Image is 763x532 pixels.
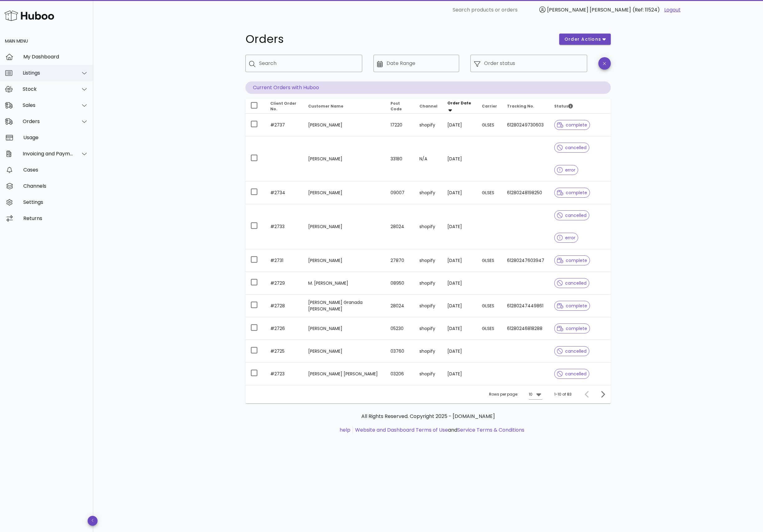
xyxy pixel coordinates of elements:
th: Client Order No. [265,99,303,114]
p: All Rights Reserved. Copyright 2025 - [DOMAIN_NAME] [250,413,606,420]
th: Customer Name [303,99,385,114]
td: 09007 [386,181,414,204]
span: cancelled [557,213,587,218]
td: [DATE] [442,204,477,249]
th: Order Date: Sorted descending. Activate to remove sorting. [442,99,477,114]
span: complete [557,258,587,263]
th: Carrier [477,99,502,114]
div: Settings [23,199,88,205]
td: shopify [414,295,442,317]
td: 61280246818288 [502,317,549,340]
button: Next page [597,389,608,400]
a: Logout [664,6,681,14]
div: My Dashboard [23,54,88,60]
td: 28024 [386,204,414,249]
td: shopify [414,204,442,249]
td: GLSES [477,295,502,317]
td: shopify [414,272,442,295]
div: Usage [23,135,88,140]
span: Customer Name [308,103,343,109]
td: [DATE] [442,249,477,272]
td: shopify [414,340,442,363]
span: error [557,168,575,172]
td: 03760 [386,340,414,363]
td: #2733 [265,204,303,249]
td: [DATE] [442,114,477,136]
td: 61280247449861 [502,295,549,317]
td: M. [PERSON_NAME] [303,272,385,295]
a: Service Terms & Conditions [457,426,524,433]
h1: Orders [245,34,552,45]
span: order actions [564,36,601,43]
td: N/A [414,136,442,181]
td: [PERSON_NAME] [303,114,385,136]
th: Post Code [386,99,414,114]
span: Order Date [447,100,471,106]
td: [DATE] [442,340,477,363]
td: [PERSON_NAME] [303,340,385,363]
button: order actions [559,34,611,45]
span: complete [557,123,587,127]
td: shopify [414,317,442,340]
td: shopify [414,114,442,136]
td: [PERSON_NAME] [303,317,385,340]
td: 61280247603947 [502,249,549,272]
td: #2723 [265,363,303,385]
span: Client Order No. [270,101,296,112]
td: [PERSON_NAME] [303,249,385,272]
td: [DATE] [442,272,477,295]
td: [DATE] [442,136,477,181]
td: 28024 [386,295,414,317]
span: cancelled [557,145,587,150]
td: shopify [414,363,442,385]
td: #2729 [265,272,303,295]
div: Channels [23,183,88,189]
div: 10Rows per page: [529,389,542,399]
td: [PERSON_NAME] [303,204,385,249]
span: Carrier [482,103,497,109]
th: Status [549,99,611,114]
td: 33180 [386,136,414,181]
td: 08950 [386,272,414,295]
div: Returns [23,215,88,221]
td: [PERSON_NAME] [303,136,385,181]
td: 05230 [386,317,414,340]
td: 61280249730603 [502,114,549,136]
span: Post Code [391,101,402,112]
div: Sales [23,102,73,108]
td: [DATE] [442,181,477,204]
td: GLSES [477,114,502,136]
div: Stock [23,86,73,92]
td: GLSES [477,249,502,272]
td: 17220 [386,114,414,136]
td: #2728 [265,295,303,317]
th: Channel [414,99,442,114]
td: [DATE] [442,295,477,317]
p: Current Orders with Huboo [245,81,611,94]
td: shopify [414,181,442,204]
td: #2726 [265,317,303,340]
span: complete [557,326,587,331]
img: Huboo Logo [4,9,54,22]
span: cancelled [557,372,587,376]
span: Status [554,103,573,109]
td: 03206 [386,363,414,385]
a: Website and Dashboard Terms of Use [355,426,448,433]
span: complete [557,304,587,308]
span: Tracking No. [507,103,534,109]
span: error [557,236,575,240]
td: GLSES [477,181,502,204]
span: complete [557,190,587,195]
td: [PERSON_NAME] [PERSON_NAME] [303,363,385,385]
div: Invoicing and Payments [23,151,73,157]
td: #2734 [265,181,303,204]
div: Listings [23,70,73,76]
td: GLSES [477,317,502,340]
div: 10 [529,392,532,397]
span: cancelled [557,281,587,285]
td: 61280248198250 [502,181,549,204]
li: and [353,426,524,434]
td: shopify [414,249,442,272]
div: Orders [23,118,73,124]
td: #2737 [265,114,303,136]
